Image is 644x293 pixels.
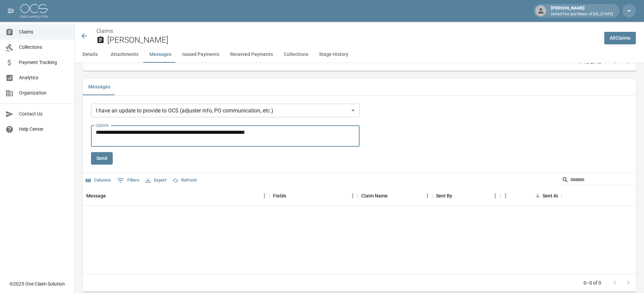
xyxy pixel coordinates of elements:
button: Sort [286,191,296,201]
button: Select columns [84,175,113,186]
div: Message [86,186,106,205]
div: Fields [270,186,358,205]
button: open drawer [4,4,18,18]
button: Stage History [314,46,354,63]
button: Menu [490,191,500,201]
button: Export [144,175,168,186]
div: [PERSON_NAME] [548,5,615,17]
button: Menu [500,191,511,201]
button: Sort [388,191,397,201]
span: Payment Tracking [19,59,69,66]
span: Help Center [19,126,69,133]
img: ocs-logo-white-transparent.png [20,4,48,18]
a: Claims [96,28,113,34]
h2: [PERSON_NAME] [107,35,599,45]
button: Attachments [105,46,144,63]
button: Messages [83,79,116,95]
div: Claim Name [361,186,388,205]
div: related-list tabs [83,79,636,95]
div: anchor tabs [75,46,644,63]
span: Claims [19,28,69,36]
button: Collections [278,46,314,63]
div: Message [83,186,270,205]
nav: breadcrumb [96,27,599,35]
button: Menu [422,191,433,201]
label: Update [96,122,109,128]
div: Search [562,174,634,187]
span: Analytics [19,74,69,81]
p: United Fire and Water of [US_STATE] [551,12,613,17]
span: Contact Us [19,110,69,118]
div: Claim Name [358,186,433,205]
span: Collections [19,44,69,51]
button: Issued Payments [177,46,225,63]
div: Fields [273,186,286,205]
span: Organization [19,89,69,97]
button: Details [75,46,105,63]
div: I have an update to provide to OCS (adjuster info, PO communication, etc.) [91,104,360,117]
button: Menu [259,191,270,201]
button: Sort [533,191,542,201]
div: Sent At [542,186,558,205]
button: Received Payments [225,46,278,63]
button: Sort [452,191,462,201]
button: Messages [144,46,177,63]
button: Menu [348,191,358,201]
button: Send [91,152,113,165]
button: Sort [106,191,115,201]
div: Sent By [436,186,452,205]
div: © 2025 One Claim Solution [10,280,65,287]
p: 0–0 of 0 [584,279,601,286]
div: Sent By [433,186,500,205]
a: AllClaims [604,32,636,44]
div: Sent At [500,186,562,205]
button: Show filters [115,175,141,186]
button: Refresh [171,175,199,186]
